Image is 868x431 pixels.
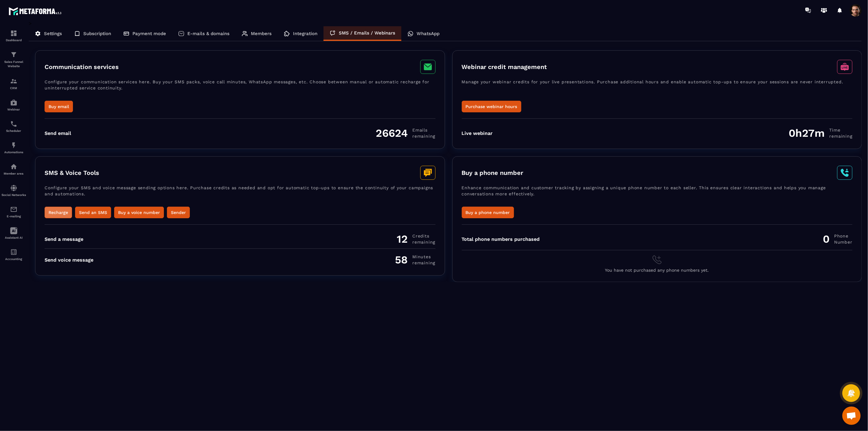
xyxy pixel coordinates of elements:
[462,101,521,112] button: Purchase webinar hours
[44,31,62,36] p: Settings
[2,60,26,68] p: Sales Funnel Website
[10,30,17,37] img: formation
[462,236,540,242] div: Total phone numbers purchased
[45,185,436,207] p: Configure your SMS and voice message sending options here. Purchase credits as needed and opt for...
[2,244,26,265] a: accountantaccountantAccounting
[10,120,17,128] img: scheduler
[462,169,523,176] h3: Buy a phone number
[462,63,547,71] h3: Webinar credit management
[397,233,435,245] div: 12
[2,116,26,137] a: schedulerschedulerScheduler
[2,108,26,111] p: Webinar
[2,172,26,175] p: Member area
[834,239,852,245] span: Number
[45,257,93,263] div: Send voice message
[45,236,83,242] div: Send a message
[132,31,166,36] p: Payment mode
[412,127,435,133] span: Emails
[412,254,435,260] span: minutes
[2,236,26,239] p: Assistant AI
[2,25,26,46] a: formationformationDashboard
[10,142,17,149] img: automations
[2,94,26,116] a: automationsautomationsWebinar
[29,20,862,282] div: >
[462,130,493,136] div: Live webinar
[2,73,26,94] a: formationformationCRM
[823,233,852,245] div: 0
[395,253,435,266] div: 58
[462,207,514,218] button: Buy a phone number
[45,207,72,218] button: Recharge
[45,79,436,101] p: Configure your communication services here. Buy your SMS packs, voice call minutes, WhatsApp mess...
[45,130,71,136] div: Send email
[10,99,17,106] img: automations
[412,133,435,139] span: remaining
[462,79,853,101] p: Manage your webinar credits for your live presentations. Purchase additional hours and enable aut...
[251,31,272,36] p: Members
[45,169,99,176] h3: SMS & Voice Tools
[2,129,26,132] p: Scheduler
[412,239,435,245] span: remaining
[376,127,435,139] div: 26624
[83,31,111,36] p: Subscription
[2,180,26,201] a: social-networksocial-networkSocial Networks
[9,5,63,17] img: logo
[187,31,230,36] p: E-mails & domains
[2,158,26,180] a: automationsautomationsMember area
[2,201,26,223] a: emailemailE-mailing
[605,268,709,273] span: You have not purchased any phone numbers yet.
[10,163,17,170] img: automations
[10,51,17,58] img: formation
[114,207,164,218] button: Buy a voice number
[45,63,119,71] h3: Communication services
[789,127,852,139] div: 0h27m
[339,30,395,36] p: SMS / Emails / Webinars
[417,31,439,36] p: WhatsApp
[45,101,73,112] button: Buy email
[830,127,852,133] span: Time
[10,206,17,213] img: email
[2,193,26,197] p: Social Networks
[830,133,852,139] span: remaining
[75,207,111,218] button: Send an SMS
[834,233,852,239] span: Phone
[462,185,853,207] p: Enhance communication and customer tracking by assigning a unique phone number to each seller. Th...
[167,207,190,218] button: Sender
[2,215,26,218] p: E-mailing
[842,407,861,425] div: Open chat
[2,38,26,42] p: Dashboard
[2,86,26,90] p: CRM
[2,150,26,154] p: Automations
[412,260,435,266] span: remaining
[2,223,26,244] a: Assistant AI
[10,184,17,192] img: social-network
[10,78,17,85] img: formation
[2,137,26,158] a: automationsautomationsAutomations
[10,248,17,256] img: accountant
[412,233,435,239] span: Credits
[2,46,26,73] a: formationformationSales Funnel Website
[2,257,26,261] p: Accounting
[293,31,317,36] p: Integration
